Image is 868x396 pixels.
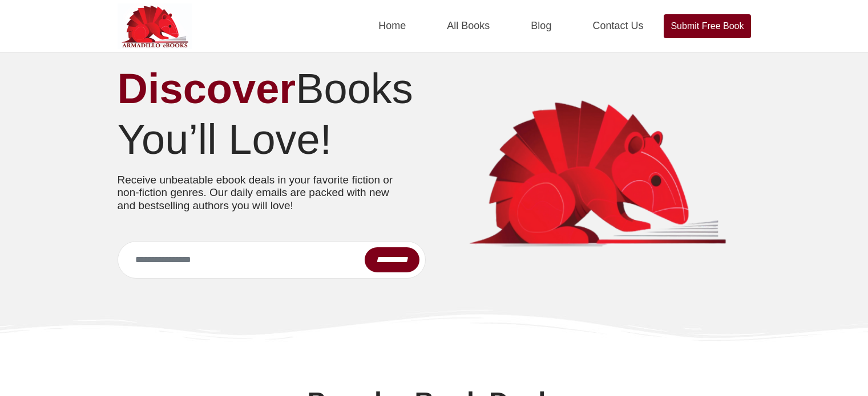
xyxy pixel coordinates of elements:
[664,14,750,38] a: Submit Free Book
[118,65,296,112] strong: Discover
[118,3,192,49] img: Armadilloebooks
[118,64,426,165] h1: Books You’ll Love!
[443,99,751,252] img: armadilloebooks
[118,174,409,213] p: Receive unbeatable ebook deals in your favorite fiction or non-fiction genres. Our daily emails a...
